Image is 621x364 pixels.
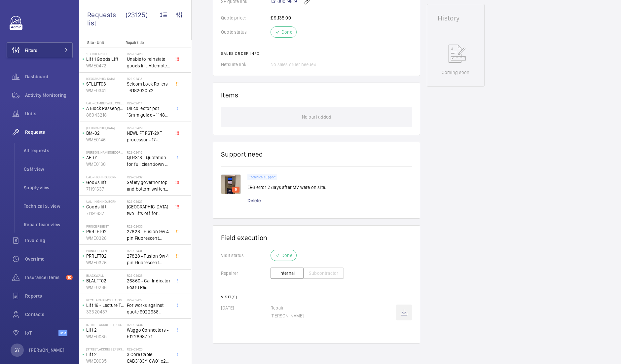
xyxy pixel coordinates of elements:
[247,197,267,204] div: Delete
[25,311,73,318] span: Contacts
[86,327,124,333] p: Lift 2
[303,268,344,279] button: Subcontractor
[127,175,170,179] h2: R22-02432
[221,91,238,99] h1: Items
[127,228,170,241] span: 27828 - Fusion 9w 4 pin Fluorescent Lamp / Bulb - Used on Prince regent lift No2 car top test con...
[127,150,170,154] h2: R22-02415
[86,154,124,161] p: AE-01
[25,274,63,281] span: Insurance items
[249,176,275,178] p: Technical support
[127,56,170,69] span: Unable to reinstate goods lift. Attempted to swap control boards with PL2, no difference. Technic...
[86,284,124,291] p: WME0286
[25,330,58,336] span: IoT
[25,47,37,54] span: Filters
[247,184,326,191] p: ER6 error 2 days after MV were on site.
[24,147,73,154] span: All requests
[86,52,124,56] p: 107 Cheapside
[86,101,124,105] p: UAL - Camberwell College of Arts
[86,179,124,186] p: Goods lift
[127,224,170,228] h2: R22-02435
[86,112,124,118] p: 88043218
[86,298,124,302] p: royal academy of arts
[127,302,170,315] span: For works against quote 6022638 @£2197.00
[221,174,241,194] img: 1747654461147-549cd7d6-25d1-474d-a483-3b7cb5b63012
[86,77,124,81] p: [GEOGRAPHIC_DATA]
[221,234,412,242] h1: Field execution
[127,130,170,143] span: NEWLIFT FST-2XT processor - 17-02000003 1021,00 euros x1
[15,347,19,353] p: SY
[127,101,170,105] h2: R22-02417
[127,81,170,94] span: Selcom Lock Rollers - 6182020 x2 -----
[438,15,474,21] h1: History
[86,81,124,87] p: STLLFT03
[86,253,124,259] p: PRRLFT02
[24,203,73,209] span: Technical S. view
[66,275,73,280] span: 10
[86,224,124,228] p: Prince Regent
[442,69,469,76] p: Coming soon
[86,309,124,315] p: 33320437
[86,161,124,167] p: WME0130
[86,136,124,143] p: WME0146
[271,312,396,319] p: [PERSON_NAME]
[79,40,123,45] p: Site - Unit
[221,51,412,56] h2: Sales order info
[86,235,124,241] p: WME0326
[127,327,170,340] span: Waggo Connectors - 51228987 x1 ----
[25,73,73,80] span: Dashboard
[86,277,124,284] p: BLALFT02
[127,126,170,130] h2: R22-02429
[58,330,67,336] span: Beta
[271,305,396,311] p: Repair
[25,293,73,299] span: Reports
[29,347,65,353] p: [PERSON_NAME]
[221,150,263,158] h1: Support need
[127,179,170,192] span: Safety governor top and bottom switches not working from an immediate defect. Lift passenger lift...
[86,203,124,210] p: Goods lift
[127,323,170,327] h2: R22-02434
[127,77,170,81] h2: R22-02413
[126,40,169,45] p: Repair title
[25,256,73,262] span: Overtime
[86,150,124,154] p: [PERSON_NAME][GEOGRAPHIC_DATA]
[86,186,124,192] p: 71191637
[86,210,124,217] p: 71191637
[221,295,412,299] h2: Visit(s)
[25,92,73,98] span: Activity Monitoring
[86,56,124,62] p: Lift 1 Goods Lift
[25,237,73,244] span: Invoicing
[86,126,124,130] p: [GEOGRAPHIC_DATA]
[86,259,124,266] p: WME0326
[25,129,73,135] span: Requests
[86,302,124,309] p: Lift 16 - Lecture Theater Disabled Lift ([PERSON_NAME]) ([GEOGRAPHIC_DATA] )
[86,130,124,136] p: BM-02
[127,253,170,266] span: 27828 - Fusion 9w 4 pin Fluorescent Lamp / Bulb - Used on Prince regent lift No2 car top test con...
[127,203,170,217] span: [GEOGRAPHIC_DATA] two lifts off for safety governor rope switches at top and bottom. Immediate de...
[86,347,124,351] p: [STREET_ADDRESS][PERSON_NAME]
[86,323,124,327] p: [STREET_ADDRESS][PERSON_NAME]
[127,200,170,203] h2: R22-02427
[127,249,170,253] h2: R22-02431
[127,298,170,302] h2: R22-02419
[127,105,170,118] span: Oil collector pot 16mm guide - 11482 x2
[127,52,170,56] h2: R22-02428
[221,305,271,311] p: [DATE]
[127,154,170,167] span: QLR318 - Quotation for full cleandown of lift and motor room at, Workspace, [PERSON_NAME][GEOGRAP...
[86,351,124,358] p: Lift 2
[271,268,304,279] button: Internal
[302,107,331,127] p: No part added
[234,187,238,193] p: 6
[86,273,124,277] p: Blackwall
[86,249,124,253] p: Prince Regent
[86,105,124,112] p: A Block Passenger Lift 2 (B) L/H
[25,110,73,117] span: Units
[86,62,124,69] p: WME0472
[86,87,124,94] p: WME0341
[24,166,73,172] span: CSM view
[87,11,126,27] span: Requests list
[86,200,124,203] p: UAL - High Holborn
[86,333,124,340] p: WME0035
[86,228,124,235] p: PRRLFT02
[86,175,124,179] p: UAL - High Holborn
[281,252,292,259] p: Done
